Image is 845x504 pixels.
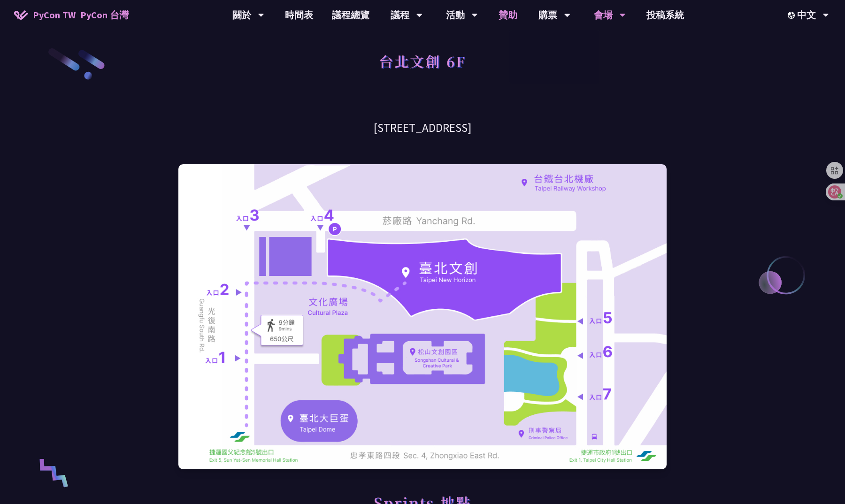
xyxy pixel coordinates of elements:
span: PyCon TW [33,8,129,22]
h1: 台北文創 6F [379,47,466,75]
img: Locale Icon [788,12,797,19]
img: 會場地圖 [178,164,667,469]
a: PyCon TW PyCon 台灣 [5,3,138,27]
img: Home icon of PyCon TW 2025 [14,10,28,20]
font: PyCon 台灣 [80,9,129,21]
h3: [STREET_ADDRESS] [178,120,667,136]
